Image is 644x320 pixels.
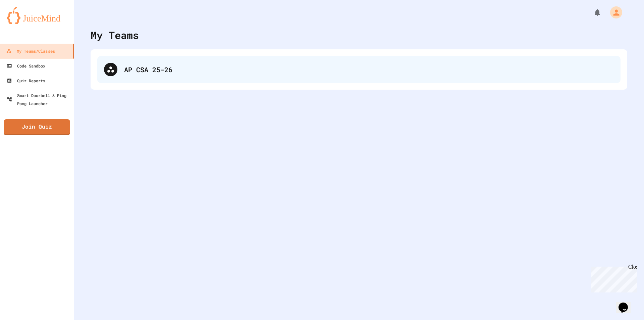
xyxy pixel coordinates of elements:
div: My Teams/Classes [6,47,55,55]
div: Quiz Reports [7,77,45,85]
div: AP CSA 25-26 [124,64,614,75]
a: Join Quiz [4,119,70,135]
div: My Account [603,5,624,20]
div: Code Sandbox [7,62,45,70]
iframe: chat widget [616,293,637,313]
iframe: chat widget [588,264,637,292]
div: Chat with us now!Close [3,3,46,43]
div: My Teams [91,28,139,43]
div: My Notifications [581,7,603,18]
div: AP CSA 25-26 [97,56,621,83]
div: Smart Doorbell & Ping Pong Launcher [7,91,71,107]
img: logo-orange.svg [7,7,67,24]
